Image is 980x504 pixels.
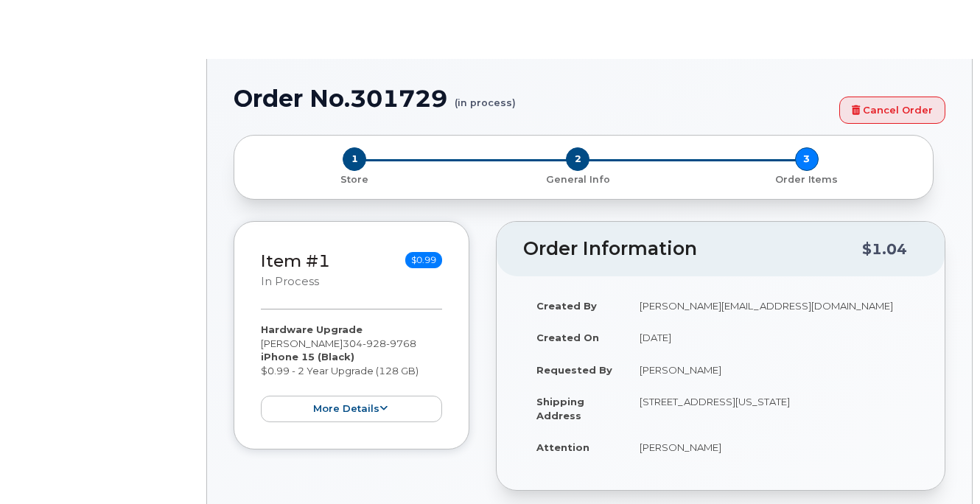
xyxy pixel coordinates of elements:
[252,173,458,186] p: Store
[405,252,442,268] span: $0.99
[536,332,599,343] strong: Created On
[536,396,584,421] strong: Shipping Address
[261,323,442,422] div: [PERSON_NAME] $0.99 - 2 Year Upgrade (128 GB)
[469,173,687,186] p: General Info
[626,354,918,386] td: [PERSON_NAME]
[626,385,918,431] td: [STREET_ADDRESS][US_STATE]
[566,147,589,171] span: 2
[862,235,907,263] div: $1.04
[261,396,442,423] button: more details
[626,431,918,463] td: [PERSON_NAME]
[234,85,832,111] h1: Order No.301729
[455,85,516,108] small: (in process)
[261,351,354,363] strong: iPhone 15 (Black)
[536,364,612,376] strong: Requested By
[261,323,363,335] strong: Hardware Upgrade
[626,321,918,354] td: [DATE]
[386,337,416,349] span: 9768
[343,147,366,171] span: 1
[261,251,330,271] a: Item #1
[839,97,945,124] a: Cancel Order
[536,300,597,312] strong: Created By
[343,337,416,349] span: 304
[261,275,319,288] small: in process
[246,171,463,186] a: 1 Store
[523,239,862,259] h2: Order Information
[626,290,918,322] td: [PERSON_NAME][EMAIL_ADDRESS][DOMAIN_NAME]
[463,171,693,186] a: 2 General Info
[536,441,589,453] strong: Attention
[363,337,386,349] span: 928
